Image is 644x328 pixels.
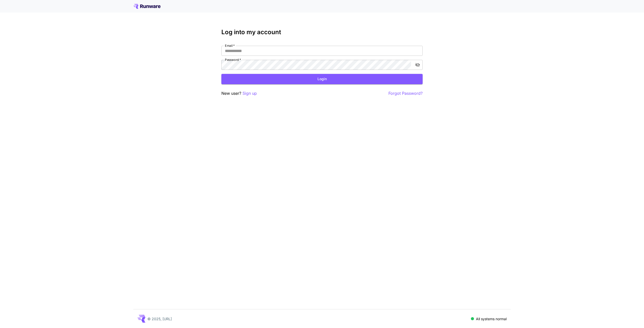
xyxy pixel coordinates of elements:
label: Password [225,58,241,62]
p: All systems normal [476,316,507,321]
p: © 2025, [URL] [147,316,172,321]
button: Login [221,74,423,84]
button: toggle password visibility [413,60,422,69]
label: Email [225,43,235,48]
h3: Log into my account [221,29,423,36]
button: Forgot Password? [388,90,423,97]
p: New user? [221,90,257,97]
button: Sign up [243,90,257,97]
